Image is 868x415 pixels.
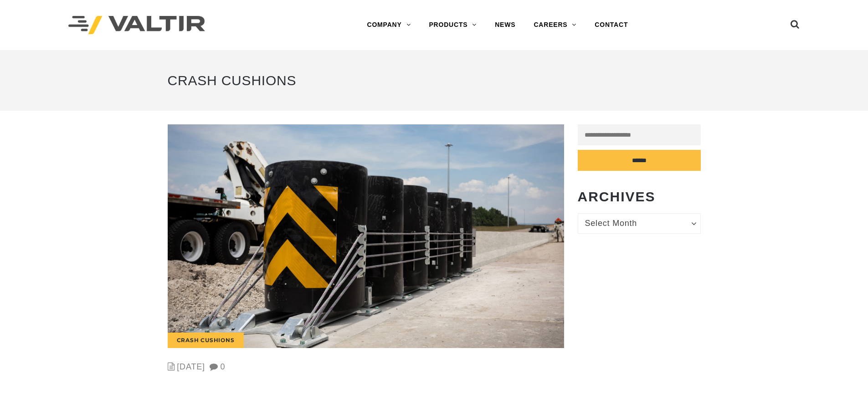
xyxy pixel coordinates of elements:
[524,16,586,34] a: CAREERS
[210,362,226,371] span: 0
[578,189,701,204] h2: Archives
[420,16,486,34] a: PRODUCTS
[177,337,235,343] a: Crash Cushions
[68,16,205,35] img: Valtir
[168,73,297,88] span: Crash Cushions
[585,217,684,229] span: Select Month
[586,16,637,34] a: CONTACT
[486,16,524,34] a: NEWS
[578,213,701,234] a: Select Month
[177,362,205,371] a: [DATE]
[358,16,420,34] a: COMPANY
